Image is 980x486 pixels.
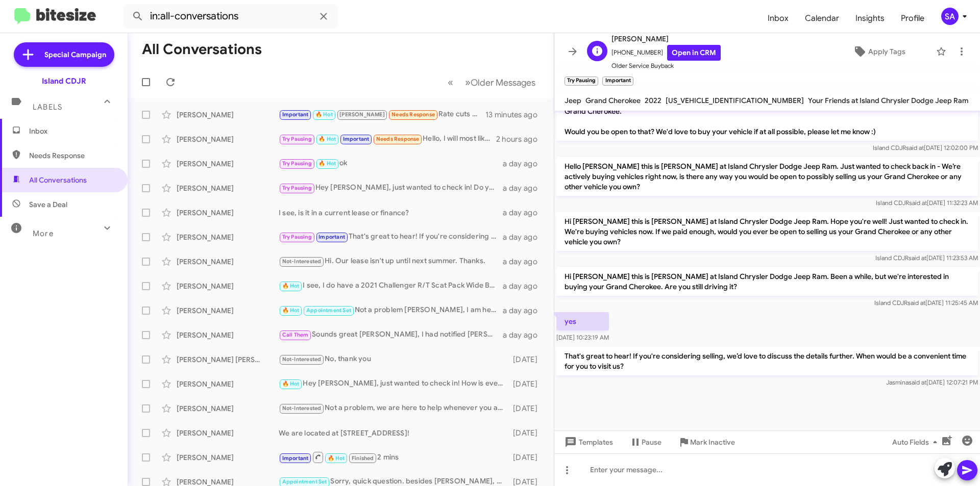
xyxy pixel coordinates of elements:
[886,378,978,386] span: Jasmina [DATE] 12:07:21 PM
[442,72,459,93] button: Previous
[279,109,485,120] div: Rate cuts happening in September
[306,307,351,314] span: Appointment Set
[33,229,54,238] span: More
[503,281,546,291] div: a day ago
[876,199,978,207] span: Island CDJR [DATE] 11:32:23 AM
[177,379,279,389] div: [PERSON_NAME]
[177,134,279,144] div: [PERSON_NAME]
[177,305,279,316] div: [PERSON_NAME]
[621,433,670,451] button: Pause
[177,232,279,242] div: [PERSON_NAME]
[645,96,661,105] span: 2022
[282,234,312,240] span: Try Pausing
[556,212,978,251] p: Hi [PERSON_NAME] this is [PERSON_NAME] at Island Chrysler Dodge Jeep Ram. Hope you're well! Just ...
[29,199,67,210] span: Save a Deal
[29,175,87,185] span: All Conversations
[318,136,336,142] span: 🔥 Hot
[282,136,312,142] span: Try Pausing
[29,150,116,161] span: Needs Response
[279,255,503,267] div: Hi. Our lease isn't up until next summer. Thanks.
[282,455,309,462] span: Important
[874,299,978,306] span: Island CDJR [DATE] 11:25:45 AM
[906,144,924,151] span: said at
[279,304,503,316] div: Not a problem [PERSON_NAME], I am here to help whenever you are ready!
[42,76,86,86] div: Island CDJR
[503,257,546,267] div: a day ago
[909,254,926,262] span: said at
[282,185,312,191] span: Try Pausing
[826,42,931,61] button: Apply Tags
[279,451,508,464] div: 2 mins
[318,234,345,240] span: Important
[884,433,949,451] button: Auto Fields
[177,110,279,120] div: [PERSON_NAME]
[503,159,546,169] div: a day ago
[503,330,546,340] div: a day ago
[565,96,581,105] span: Jeep
[508,354,546,365] div: [DATE]
[667,45,721,61] a: Open in CRM
[279,133,496,145] div: Hello, I will most likely be there [DATE] to look at the car I can let you know an estimated time...
[282,160,312,167] span: Try Pausing
[611,33,721,45] span: [PERSON_NAME]
[282,380,300,387] span: 🔥 Hot
[282,283,300,289] span: 🔥 Hot
[279,329,503,341] div: Sounds great [PERSON_NAME], I had notified [PERSON_NAME]. Was he able to reach you?
[690,433,735,451] span: Mark Inactive
[318,160,336,167] span: 🔥 Hot
[448,76,453,89] span: «
[508,379,546,389] div: [DATE]
[142,41,262,58] h1: All Conversations
[279,428,508,438] div: We are located at [STREET_ADDRESS]!
[892,433,941,451] span: Auto Fields
[496,134,546,144] div: 2 hours ago
[670,433,743,451] button: Mark Inactive
[282,111,309,118] span: Important
[508,452,546,463] div: [DATE]
[642,433,661,451] span: Pause
[177,159,279,169] div: [PERSON_NAME]
[328,455,345,462] span: 🔥 Hot
[847,4,893,33] a: Insights
[279,231,503,243] div: That's great to hear! If you're considering selling, we’d love to discuss the details further. Wh...
[279,280,503,292] div: I see, I do have a 2021 Challenger R/T Scat Pack Wide Body at around $47,000 but I will keep my e...
[14,42,114,67] a: Special Campaign
[485,110,546,120] div: 13 minutes ago
[177,428,279,438] div: [PERSON_NAME]
[279,353,508,365] div: No, thank you
[177,354,279,365] div: [PERSON_NAME] [PERSON_NAME]
[508,428,546,438] div: [DATE]
[177,330,279,340] div: [PERSON_NAME]
[282,356,322,363] span: Not-Interested
[908,299,925,306] span: said at
[556,347,978,375] p: That's great to hear! If you're considering selling, we’d love to discuss the details further. Wh...
[352,455,374,462] span: Finished
[459,72,542,93] button: Next
[562,433,613,451] span: Templates
[44,49,106,60] span: Special Campaign
[177,281,279,291] div: [PERSON_NAME]
[556,157,978,196] p: Hello [PERSON_NAME] this is [PERSON_NAME] at Island Chrysler Dodge Jeep Ram. Just wanted to check...
[909,199,927,207] span: said at
[177,403,279,414] div: [PERSON_NAME]
[503,305,546,316] div: a day ago
[508,403,546,414] div: [DATE]
[503,232,546,242] div: a day ago
[554,433,621,451] button: Templates
[556,312,609,330] p: yes
[556,92,978,141] p: Hi [PERSON_NAME] it's [PERSON_NAME] at Island Chrysler Dodge Jeep Ram. I'm reaching out because I...
[177,452,279,463] div: [PERSON_NAME]
[797,4,847,33] a: Calendar
[893,4,933,33] a: Profile
[282,405,322,412] span: Not-Interested
[503,208,546,218] div: a day ago
[556,334,609,341] span: [DATE] 10:23:19 AM
[177,183,279,193] div: [PERSON_NAME]
[585,96,641,105] span: Grand Cherokee
[503,183,546,193] div: a day ago
[873,144,978,151] span: Island CDJR [DATE] 12:02:00 PM
[282,258,322,265] span: Not-Interested
[177,257,279,267] div: [PERSON_NAME]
